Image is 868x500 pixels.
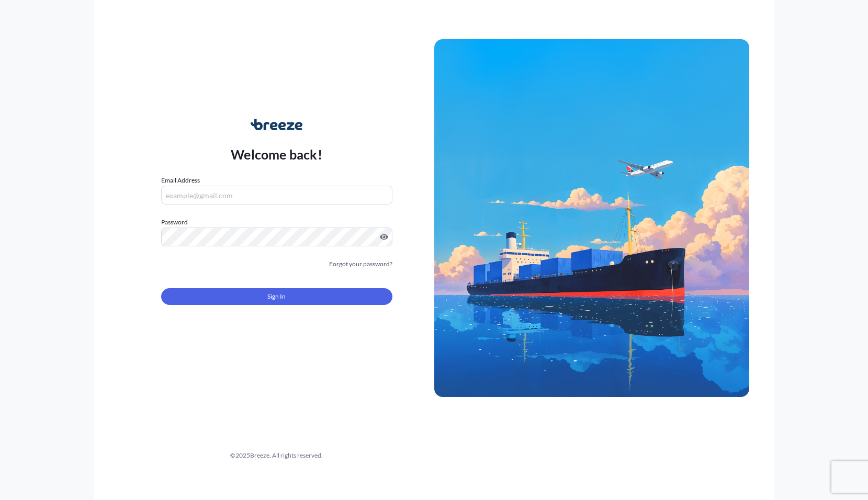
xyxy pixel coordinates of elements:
[161,175,200,186] label: Email Address
[161,217,392,228] label: Password
[161,186,392,204] input: example@gmail.com
[380,233,388,241] button: Show password
[329,259,392,269] a: Forgot your password?
[231,146,322,163] p: Welcome back!
[267,291,286,302] span: Sign In
[161,288,392,305] button: Sign In
[119,450,434,461] div: © 2025 Breeze. All rights reserved.
[434,39,749,397] img: Ship illustration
